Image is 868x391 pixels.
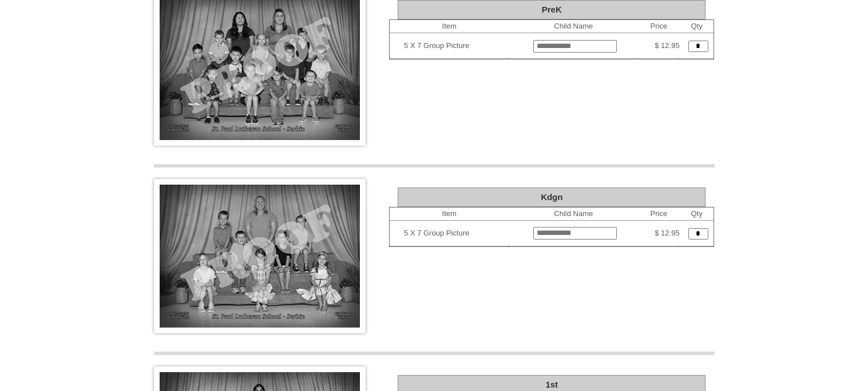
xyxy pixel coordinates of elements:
[638,221,679,246] td: $ 12.95
[398,187,706,207] div: Kdgn
[638,20,679,33] th: Price
[509,20,638,33] th: Child Name
[404,37,509,55] td: 5 X 7 Group Picture
[390,20,509,33] th: Item
[638,33,679,59] td: $ 12.95
[154,179,366,333] img: Kdgn
[638,208,679,221] th: Price
[404,224,509,242] td: 5 X 7 Group Picture
[390,208,509,221] th: Item
[680,20,714,33] th: Qty
[680,208,714,221] th: Qty
[509,208,638,221] th: Child Name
